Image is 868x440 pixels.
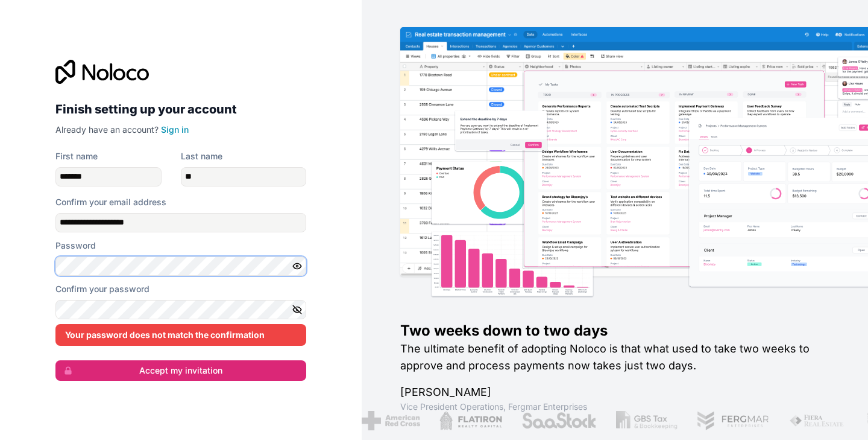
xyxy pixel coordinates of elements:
h2: Finish setting up your account [55,98,306,120]
img: /assets/gbstax-C-GtDUiK.png [616,411,678,430]
h2: The ultimate benefit of adopting Noloco is that what used to take two weeks to approve and proces... [400,340,829,374]
input: family-name [181,167,306,187]
input: given-name [55,167,162,187]
h1: Vice President Operations , Fergmar Enterprises [400,401,829,413]
span: Already have an account? [55,124,159,135]
a: Sign in [161,124,189,135]
h1: [PERSON_NAME] [400,384,829,401]
div: Your password does not match the confirmation [55,324,306,346]
input: Password [55,257,306,276]
label: Confirm your email address [55,196,166,208]
input: Email address [55,213,306,232]
input: Confirm password [55,300,306,319]
h1: Two weeks down to two days [400,321,829,340]
label: Last name [181,150,222,162]
button: Accept my invitation [55,360,306,381]
img: /assets/fiera-fwj2N5v4.png [789,411,846,430]
label: First name [55,150,98,162]
img: /assets/flatiron-C8eUkumj.png [439,411,502,430]
label: Password [55,240,96,252]
label: Confirm your password [55,283,149,295]
img: /assets/fergmar-CudnrXN5.png [697,411,770,430]
img: /assets/american-red-cross-BAupjrZR.png [362,411,420,430]
img: /assets/saastock-C6Zbiodz.png [521,411,597,430]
